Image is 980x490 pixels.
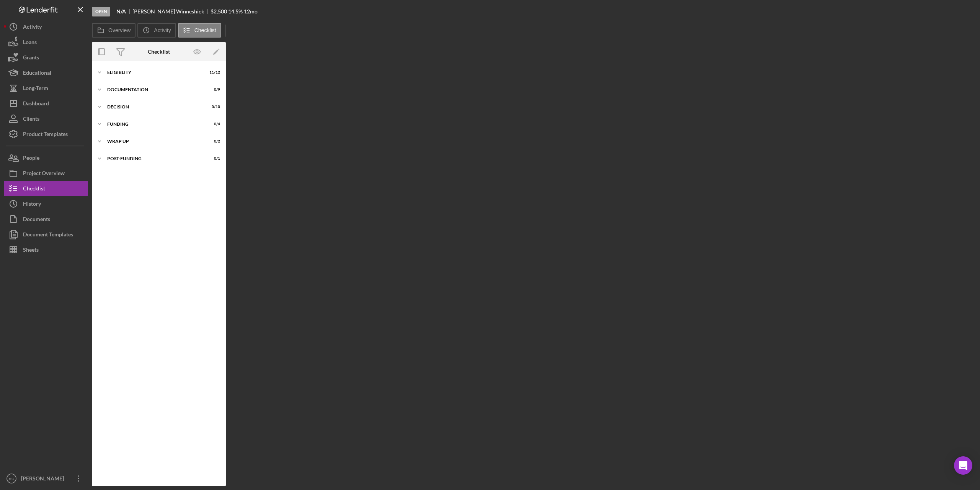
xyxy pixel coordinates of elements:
[206,87,220,92] div: 0 / 9
[23,166,65,183] div: Project Overview
[4,227,88,242] button: Document Templates
[194,27,216,33] label: Checklist
[107,87,201,92] div: Documentation
[23,150,39,167] div: People
[148,49,170,55] div: Checklist
[4,150,88,166] button: People
[107,122,201,126] div: Funding
[9,477,14,481] text: RC
[19,471,69,488] div: [PERSON_NAME]
[23,50,39,67] div: Grants
[4,96,88,111] button: Dashboard
[4,34,88,50] button: Loans
[4,126,88,142] button: Product Templates
[206,122,220,126] div: 0 / 4
[92,23,136,38] button: Overview
[92,7,110,16] div: Open
[206,70,220,75] div: 11 / 12
[107,156,201,161] div: Post-Funding
[178,23,221,38] button: Checklist
[23,80,48,98] div: Long-Term
[23,19,42,36] div: Activity
[23,227,73,244] div: Document Templates
[954,456,972,475] div: Open Intercom Messenger
[23,34,37,52] div: Loans
[154,27,171,33] label: Activity
[4,196,88,211] button: History
[23,211,50,229] div: Documents
[23,181,45,198] div: Checklist
[4,19,88,34] button: Activity
[23,65,51,82] div: Educational
[116,8,126,15] b: N/A
[23,96,49,113] div: Dashboard
[23,196,41,213] div: History
[4,65,88,80] button: Educational
[4,166,88,181] button: Project Overview
[107,70,201,75] div: Eligiblity
[211,8,227,15] span: $2,500
[4,50,88,65] button: Grants
[23,111,39,128] div: Clients
[4,471,88,486] button: RC[PERSON_NAME]
[137,23,176,38] button: Activity
[132,8,211,15] div: [PERSON_NAME] Winneshiek
[206,139,220,144] div: 0 / 2
[107,105,201,109] div: Decision
[108,27,131,33] label: Overview
[4,80,88,96] button: Long-Term
[4,111,88,126] button: Clients
[4,242,88,257] button: Sheets
[4,211,88,227] button: Documents
[206,156,220,161] div: 0 / 1
[206,105,220,109] div: 0 / 10
[228,8,243,15] div: 14.5 %
[244,8,258,15] div: 12 mo
[4,181,88,196] button: Checklist
[23,242,39,259] div: Sheets
[23,126,68,144] div: Product Templates
[107,139,201,144] div: Wrap up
